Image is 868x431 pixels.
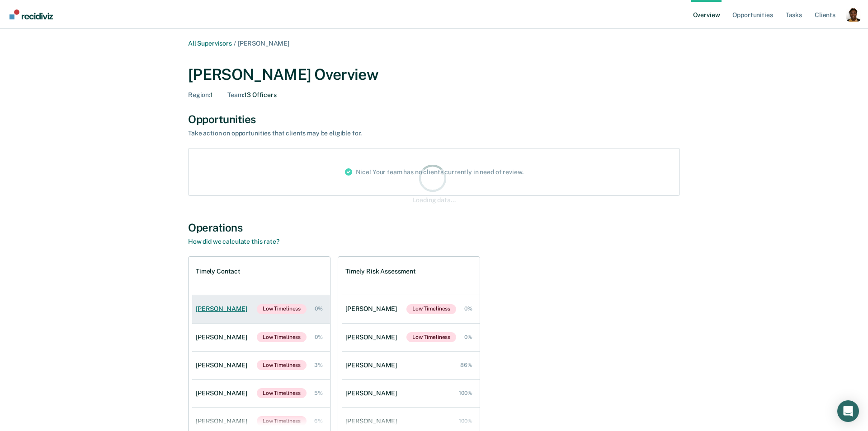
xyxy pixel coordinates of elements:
div: 0% [464,334,472,340]
span: Low Timeliness [406,304,456,314]
div: [PERSON_NAME] [196,305,251,313]
div: 3% [314,362,323,368]
img: Recidiviz [9,9,53,19]
a: [PERSON_NAME]Low Timeliness 0% [192,323,330,351]
a: How did we calculate this rate? [188,238,279,245]
div: [PERSON_NAME] [196,361,251,369]
span: [PERSON_NAME] [238,40,289,47]
div: 0% [464,306,472,312]
span: Low Timeliness [257,304,307,314]
div: [PERSON_NAME] [345,361,401,369]
span: Low Timeliness [257,388,307,398]
div: Nice! Your team has no clients currently in need of review. [338,148,531,195]
a: [PERSON_NAME]Low Timeliness 0% [342,295,480,323]
span: Low Timeliness [257,332,307,342]
a: [PERSON_NAME]Low Timeliness 5% [192,379,330,407]
div: Operations [188,221,680,234]
div: Take action on opportunities that clients may be eligible for. [188,130,505,137]
span: Low Timeliness [257,416,307,426]
div: Open Intercom Messenger [837,400,859,422]
div: [PERSON_NAME] [345,305,401,313]
div: Loading data... [413,196,456,204]
span: Team : [227,91,244,98]
h1: Timely Risk Assessment [345,268,416,275]
div: 13 Officers [227,91,277,99]
div: 6% [314,418,323,424]
div: [PERSON_NAME] [196,417,251,425]
div: 0% [315,306,323,312]
a: [PERSON_NAME] 100% [342,380,480,406]
a: [PERSON_NAME]Low Timeliness 0% [192,295,330,323]
div: 0% [315,334,323,340]
div: [PERSON_NAME] Overview [188,65,680,84]
span: / [232,40,238,47]
a: [PERSON_NAME] 86% [342,352,480,378]
div: 86% [460,362,472,368]
div: 100% [459,418,472,424]
div: [PERSON_NAME] [345,389,401,397]
h1: Timely Contact [196,268,241,275]
div: 1 [188,91,213,99]
span: Low Timeliness [257,360,307,370]
div: 100% [459,390,472,396]
a: All Supervisors [188,40,232,47]
div: [PERSON_NAME] [196,334,251,341]
div: Opportunities [188,113,680,126]
div: 5% [314,390,323,396]
div: [PERSON_NAME] [345,334,401,341]
span: Low Timeliness [406,332,456,342]
div: [PERSON_NAME] [196,389,251,397]
a: [PERSON_NAME]Low Timeliness 3% [192,351,330,379]
div: [PERSON_NAME] [345,417,401,425]
button: Profile dropdown button [846,7,861,22]
span: Region : [188,91,210,98]
a: [PERSON_NAME]Low Timeliness 0% [342,323,480,351]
